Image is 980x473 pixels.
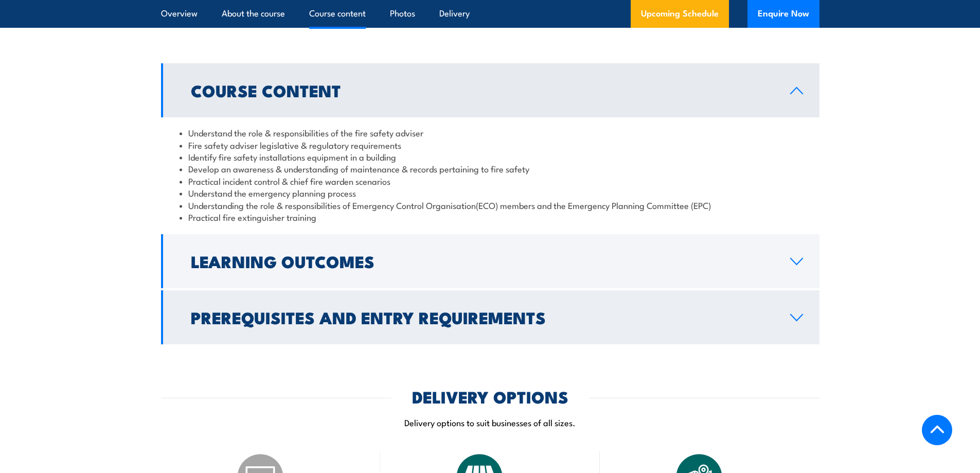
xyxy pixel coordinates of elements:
[180,151,801,163] li: Identify fire safety installations equipment in a building
[180,187,801,199] li: Understand the emergency planning process
[180,139,801,151] li: Fire safety adviser legislative & regulatory requirements
[161,290,819,344] a: Prerequisites and Entry Requirements
[180,127,801,138] li: Understand the role & responsibilities of the fire safety adviser
[191,310,774,324] h2: Prerequisites and Entry Requirements
[412,389,568,404] h2: DELIVERY OPTIONS
[161,416,819,428] p: Delivery options to suit businesses of all sizes.
[180,163,801,174] li: Develop an awareness & understanding of maintenance & records pertaining to fire safety
[180,199,801,211] li: Understanding the role & responsibilities of Emergency Control Organisation(ECO) members and the ...
[191,254,774,268] h2: Learning Outcomes
[161,234,819,288] a: Learning Outcomes
[180,175,801,187] li: Practical incident control & chief fire warden scenarios
[191,83,774,97] h2: Course Content
[161,63,819,117] a: Course Content
[180,211,801,223] li: Practical fire extinguisher training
